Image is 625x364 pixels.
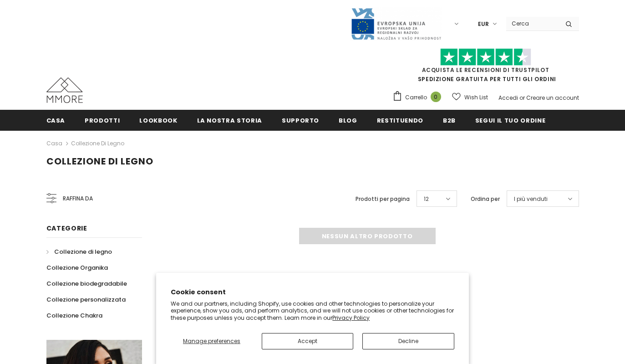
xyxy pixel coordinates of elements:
[46,308,102,323] a: Collezione Chakra
[46,138,62,149] a: Casa
[392,91,446,104] a: Carrello 0
[46,110,66,130] a: Casa
[85,116,120,125] span: Prodotti
[46,276,127,292] a: Collezione biodegradabile
[526,94,579,102] a: Creare un account
[46,311,102,320] span: Collezione Chakra
[46,116,66,125] span: Casa
[362,333,454,349] button: Decline
[475,116,545,125] span: Segui il tuo ordine
[351,7,442,41] img: Javni Razpis
[171,287,454,297] h2: Cookie consent
[46,155,153,168] span: Collezione di legno
[46,260,108,276] a: Collezione Organika
[46,244,112,260] a: Collezione di legno
[424,195,429,204] span: 12
[54,247,112,256] span: Collezione di legno
[514,195,548,204] span: I più venduti
[46,77,83,103] img: Casi MMORE
[464,93,488,102] span: Wish List
[46,263,108,272] span: Collezione Organika
[475,110,545,130] a: Segui il tuo ordine
[171,333,252,349] button: Manage preferences
[440,48,531,66] img: Fidati di Pilot Stars
[46,279,127,288] span: Collezione biodegradabile
[46,224,87,233] span: Categorie
[443,110,456,130] a: B2B
[405,93,427,102] span: Carrello
[377,116,423,125] span: Restituendo
[63,194,93,204] span: Raffina da
[478,20,489,29] span: EUR
[282,116,319,125] span: supporto
[506,17,559,30] input: Search Site
[351,20,442,27] a: Javni Razpis
[377,110,423,130] a: Restituendo
[431,92,441,102] span: 0
[452,89,488,105] a: Wish List
[519,94,525,102] span: or
[46,292,126,308] a: Collezione personalizzata
[443,116,456,125] span: B2B
[85,110,120,130] a: Prodotti
[422,66,549,74] a: Acquista le recensioni di TrustPilot
[339,110,357,130] a: Blog
[471,195,500,204] label: Ordina per
[139,110,177,130] a: Lookbook
[262,333,354,349] button: Accept
[356,195,410,204] label: Prodotti per pagina
[282,110,319,130] a: supporto
[46,295,126,304] span: Collezione personalizzata
[197,116,262,125] span: La nostra storia
[71,139,124,147] a: Collezione di legno
[171,300,454,322] p: We and our partners, including Shopify, use cookies and other technologies to personalize your ex...
[498,94,518,102] a: Accedi
[183,337,240,345] span: Manage preferences
[392,52,579,83] span: SPEDIZIONE GRATUITA PER TUTTI GLI ORDINI
[197,110,262,130] a: La nostra storia
[139,116,177,125] span: Lookbook
[332,314,370,322] a: Privacy Policy
[339,116,357,125] span: Blog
